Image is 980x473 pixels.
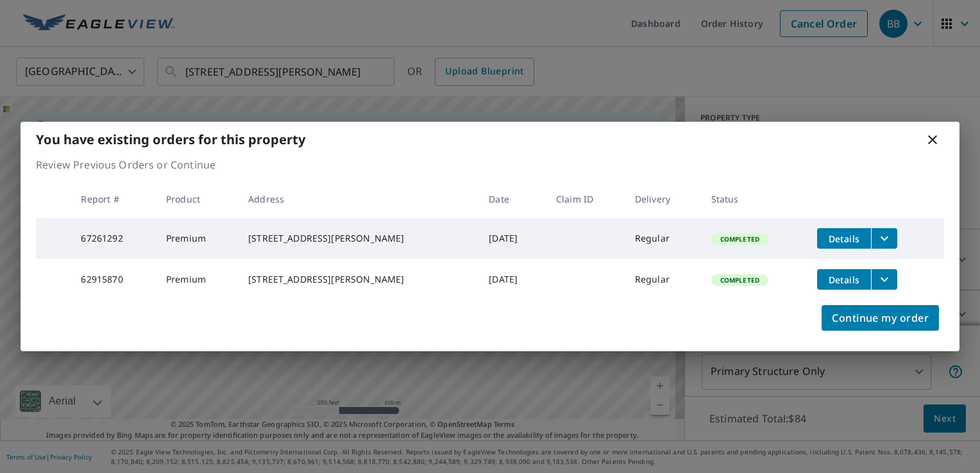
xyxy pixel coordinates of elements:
[625,180,701,218] th: Delivery
[871,269,897,290] button: filesDropdownBtn-62915870
[478,218,546,259] td: [DATE]
[478,180,546,218] th: Date
[71,218,155,259] td: 67261292
[248,273,468,286] div: [STREET_ADDRESS][PERSON_NAME]
[817,269,871,290] button: detailsBtn-62915870
[713,276,767,285] span: Completed
[478,259,546,300] td: [DATE]
[625,259,701,300] td: Regular
[822,305,939,331] button: Continue my order
[713,235,767,244] span: Completed
[871,228,897,249] button: filesDropdownBtn-67261292
[156,218,238,259] td: Premium
[625,218,701,259] td: Regular
[238,180,478,218] th: Address
[36,157,944,172] p: Review Previous Orders or Continue
[156,259,238,300] td: Premium
[156,180,238,218] th: Product
[71,180,155,218] th: Report #
[36,131,305,148] b: You have existing orders for this property
[701,180,807,218] th: Status
[817,228,871,249] button: detailsBtn-67261292
[832,309,929,327] span: Continue my order
[71,259,155,300] td: 62915870
[546,180,625,218] th: Claim ID
[825,233,863,245] span: Details
[825,274,863,286] span: Details
[248,232,468,245] div: [STREET_ADDRESS][PERSON_NAME]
